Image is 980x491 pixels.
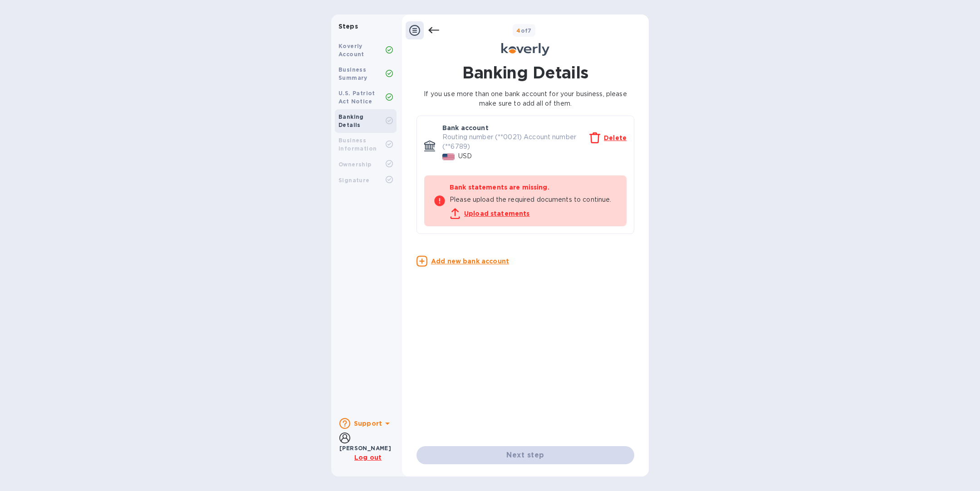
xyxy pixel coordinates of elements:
u: Upload statements [464,210,530,217]
span: 4 [516,27,520,34]
b: Support [354,420,382,427]
u: Delete [604,134,627,141]
p: Please upload the required documents to continue. [450,195,617,204]
img: USD [442,154,455,160]
p: Routing number (**0021) Account number (**6789) [442,132,589,151]
b: Banking Details [338,113,364,128]
b: of 7 [516,27,532,34]
b: Bank statements are missing. [450,184,549,191]
p: If you use more than one bank account for your business, please make sure to add all of them. [416,89,634,108]
b: Steps [338,23,358,30]
b: Signature [338,177,370,184]
b: [PERSON_NAME] [339,445,391,452]
b: Business Information [338,137,377,152]
p: Bank account [442,123,489,132]
u: Log out [354,454,382,461]
h1: Banking Details [416,63,634,82]
b: Business Summary [338,66,367,81]
b: Ownership [338,161,372,168]
u: Add new bank account [431,258,509,265]
b: U.S. Patriot Act Notice [338,90,375,105]
p: USD [458,151,472,161]
b: Koverly Account [338,43,364,58]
